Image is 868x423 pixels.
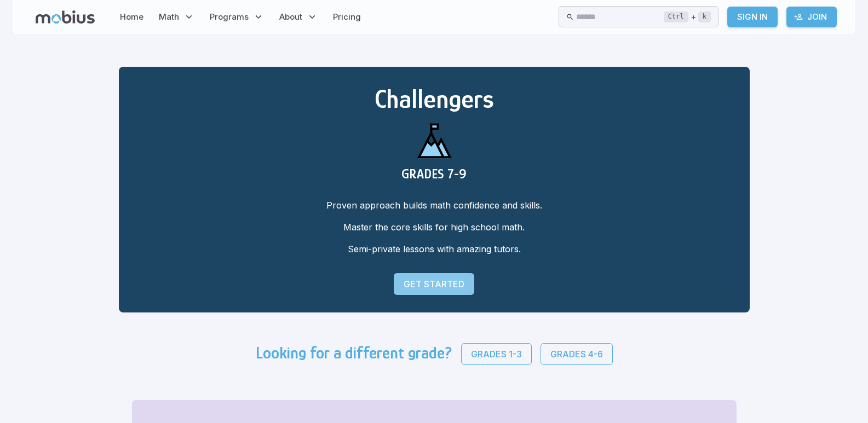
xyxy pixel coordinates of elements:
[698,11,711,22] kbd: k
[136,221,732,234] p: Master the core skills for high school math.
[471,347,522,361] p: Grades 1-3
[461,343,532,365] a: Grades 1-3
[279,11,302,23] span: About
[256,343,452,365] h3: Looking for a different grade?
[159,11,179,23] span: Math
[136,166,732,181] h3: GRADES 7-9
[136,84,732,114] h2: Challengers
[136,242,732,256] p: Semi-private lessons with amazing tutors.
[136,199,732,212] p: Proven approach builds math confidence and skills.
[404,277,464,291] p: Get Started
[210,11,249,23] span: Programs
[394,273,474,295] a: Get Started
[541,343,613,365] a: Grades 4-6
[550,347,603,361] p: Grades 4-6
[664,11,688,22] kbd: Ctrl
[330,4,364,30] a: Pricing
[727,7,778,27] a: Sign In
[408,114,461,166] img: challengers icon
[117,4,147,30] a: Home
[664,10,711,24] div: +
[786,7,837,27] a: Join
